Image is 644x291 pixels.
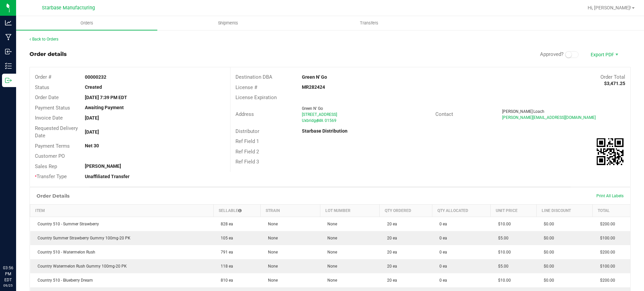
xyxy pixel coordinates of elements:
strong: Green N' Go [302,74,327,80]
strong: [PERSON_NAME] [85,163,121,169]
span: $200.00 [597,278,615,283]
span: Country 510 - Blueberry Dream [34,278,93,283]
span: Contact [435,111,453,117]
strong: $3,471.25 [604,81,625,86]
span: $0.00 [540,236,554,240]
a: Orders [16,16,157,30]
span: $100.00 [597,264,615,269]
span: Approved? [540,51,563,57]
span: Status [35,84,49,90]
span: $200.00 [597,222,615,226]
span: Loach [533,109,544,114]
span: MA [317,118,323,123]
th: Unit Price [491,204,536,217]
span: 791 ea [217,250,233,254]
span: [STREET_ADDRESS] [302,112,337,117]
span: Starbase Manufacturing [42,5,95,11]
p: 03:56 PM EDT [3,265,13,283]
span: 20 ea [384,250,397,254]
span: 0 ea [436,278,447,283]
span: Green N' Go [302,106,323,111]
th: Sellable [213,204,261,217]
li: Export PDF [584,48,624,60]
strong: [DATE] [85,115,99,121]
span: None [324,264,337,269]
span: Order # [35,74,51,80]
span: None [324,278,337,283]
span: Customer PO [35,153,65,159]
span: $0.00 [540,250,554,254]
th: Strain [261,204,320,217]
strong: [DATE] 7:39 PM EDT [85,95,127,100]
th: Qty Allocated [432,204,491,217]
span: 105 ea [217,236,233,240]
span: Country Summer Strawberry Gummy 100mg-20 PK [34,236,130,240]
span: 20 ea [384,264,397,269]
span: Transfers [351,20,387,26]
span: $10.00 [495,222,511,226]
span: 01569 [325,118,336,123]
span: 20 ea [384,278,397,283]
span: Country 510 - Watermelon Rush [34,250,95,254]
span: Shipments [209,20,247,26]
span: Ref Field 3 [235,159,259,165]
inline-svg: Manufacturing [5,34,12,41]
inline-svg: Inventory [5,63,12,69]
span: Country 510 - Summer Strawberry [34,222,99,226]
iframe: Resource center [7,237,27,258]
th: Line Discount [536,204,593,217]
span: 810 ea [217,278,233,283]
strong: Created [85,84,102,90]
span: License Expiration [235,94,277,100]
span: $5.00 [495,264,508,269]
span: , [317,118,317,123]
span: Orders [71,20,102,26]
span: License # [235,84,257,90]
span: $10.00 [495,250,511,254]
span: Sales Rep [35,163,57,169]
span: None [265,222,278,226]
span: None [265,278,278,283]
p: 09/25 [3,283,13,288]
span: $5.00 [495,236,508,240]
th: Qty Ordered [380,204,432,217]
th: Item [30,204,214,217]
span: $200.00 [597,250,615,254]
span: Country Watermelon Rush Gummy 100mg-20 PK [34,264,127,269]
span: Destination DBA [235,74,272,80]
span: None [265,250,278,254]
th: Lot Number [320,204,380,217]
img: Scan me! [597,138,624,165]
a: Shipments [157,16,299,30]
th: Total [593,204,630,217]
span: $100.00 [597,236,615,240]
span: Ref Field 1 [235,138,259,144]
span: 0 ea [436,250,447,254]
span: $0.00 [540,222,554,226]
a: Back to Orders [30,37,58,42]
span: None [265,236,278,240]
strong: MR282424 [302,84,325,90]
span: Invoice Date [35,115,63,121]
span: 0 ea [436,222,447,226]
span: [PERSON_NAME][EMAIL_ADDRESS][DOMAIN_NAME] [502,115,596,120]
strong: [DATE] [85,129,99,135]
div: Order details [30,50,67,58]
span: 20 ea [384,222,397,226]
inline-svg: Analytics [5,19,12,26]
span: Hi, [PERSON_NAME]! [588,5,631,10]
qrcode: 00000232 [597,138,624,165]
span: Uxbridge [302,118,318,123]
inline-svg: Inbound [5,48,12,55]
span: Transfer Type [35,173,67,179]
span: $0.00 [540,264,554,269]
span: $0.00 [540,278,554,283]
h1: Order Details [37,193,69,199]
span: Address [235,111,254,117]
span: 0 ea [436,264,447,269]
a: Transfers [299,16,440,30]
span: Ref Field 2 [235,149,259,155]
span: $10.00 [495,278,511,283]
span: None [324,222,337,226]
